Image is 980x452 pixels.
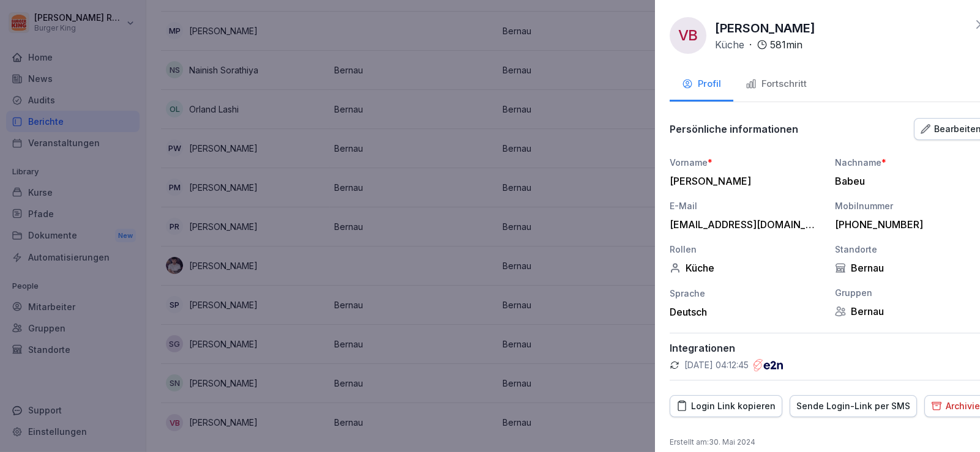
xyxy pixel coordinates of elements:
[670,306,823,318] div: Deutsch
[670,175,817,187] div: [PERSON_NAME]
[746,77,807,91] div: Fortschritt
[790,395,917,417] button: Sende Login-Link per SMS
[670,243,823,256] div: Rollen
[670,218,817,231] div: [EMAIL_ADDRESS][DOMAIN_NAME]
[796,399,910,413] div: Sende Login-Link per SMS
[682,77,721,91] div: Profil
[715,37,802,52] div: ·
[684,359,749,371] p: [DATE] 04:12:45
[670,123,798,135] p: Persönliche informationen
[670,287,823,300] div: Sprache
[670,199,823,212] div: E-Mail
[715,37,744,52] p: Küche
[670,262,823,274] div: Küche
[670,17,706,54] div: VB
[670,395,782,417] button: Login Link kopieren
[670,156,823,169] div: Vorname
[670,69,733,102] button: Profil
[770,37,802,52] p: 581 min
[754,359,783,371] img: e2n.png
[715,19,815,37] p: [PERSON_NAME]
[733,69,819,102] button: Fortschritt
[676,399,776,413] div: Login Link kopieren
